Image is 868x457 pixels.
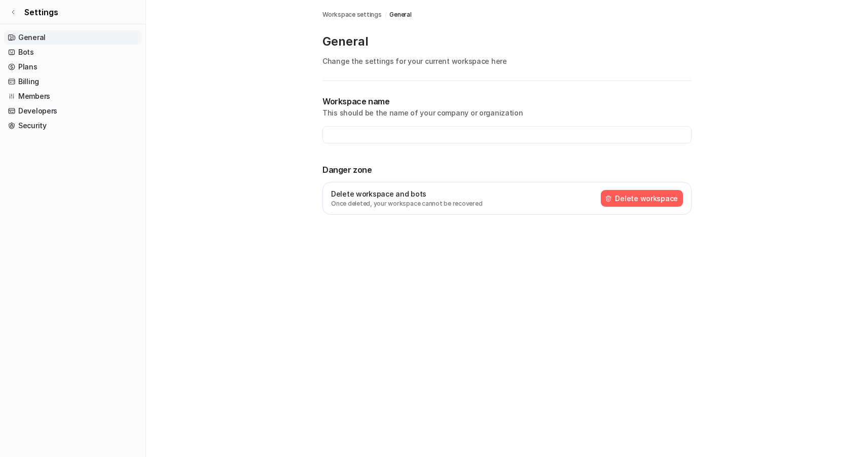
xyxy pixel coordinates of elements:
[322,10,382,19] a: Workspace settings
[322,95,692,107] p: Workspace name
[601,190,683,207] button: Delete workspace
[322,33,692,50] p: General
[24,6,58,18] span: Settings
[322,164,692,176] p: Danger zone
[4,74,141,89] a: Billing
[4,45,141,59] a: Bots
[4,30,141,45] a: General
[4,119,141,133] a: Security
[4,89,141,103] a: Members
[4,60,141,74] a: Plans
[331,199,482,208] p: Once deleted, your workspace cannot be recovered
[389,10,411,19] a: General
[331,188,482,199] p: Delete workspace and bots
[322,107,692,118] p: This should be the name of your company or organization
[322,56,692,66] p: Change the settings for your current workspace here
[385,10,387,19] span: /
[4,104,141,118] a: Developers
